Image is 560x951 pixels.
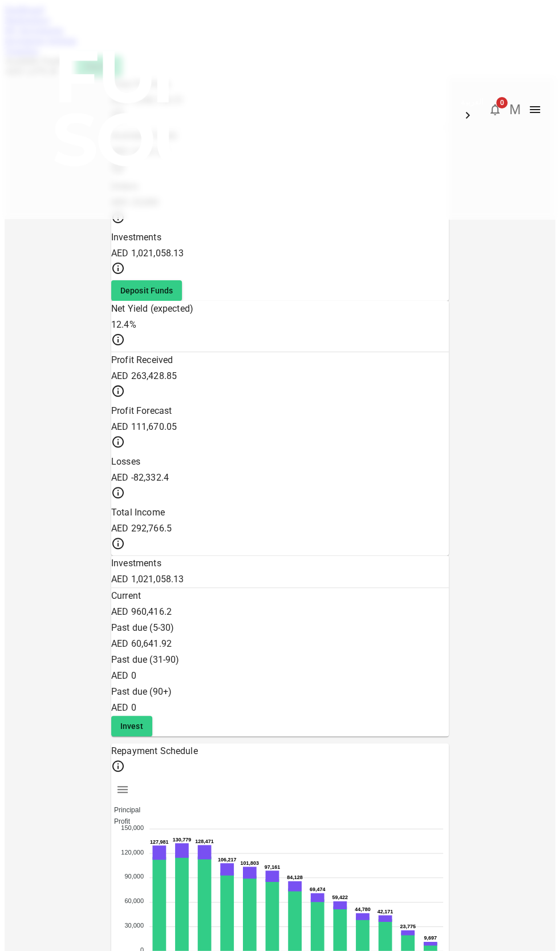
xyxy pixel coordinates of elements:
[111,317,449,333] div: 12.4%
[111,419,449,435] div: AED 111,670.05
[124,873,144,880] tspan: 90,000
[111,636,449,652] div: AED 60,641.92
[111,558,161,569] span: Investments
[461,97,484,106] span: العربية
[111,507,165,518] span: Total Income
[111,590,141,601] span: Current
[111,354,173,365] span: Profit Received
[111,743,449,759] div: Repayment Schedule
[484,98,506,121] button: 0
[111,716,152,736] button: Invest
[111,686,172,697] span: Past due (90+)
[111,668,449,684] div: AED 0
[111,232,161,243] span: Investments
[496,97,508,108] span: 0
[105,817,130,825] span: Profit
[111,654,179,665] span: Past due (31-90)
[506,101,524,118] button: M
[111,280,182,301] button: Deposit Funds
[111,700,449,716] div: AED 0
[111,470,449,486] div: AED -82,332.4
[111,622,174,633] span: Past due (5-30)
[121,848,144,855] tspan: 120,000
[124,897,144,904] tspan: 60,000
[111,303,193,314] span: Net Yield (expected)
[111,521,449,537] div: AED 292,766.5
[121,824,144,831] tspan: 150,000
[124,922,144,929] tspan: 30,000
[111,604,449,620] div: AED 960,416.2
[111,245,449,261] div: AED 1,021,058.13
[111,571,449,587] div: AED 1,021,058.13
[105,806,140,814] span: Principal
[111,405,172,416] span: Profit Forecast
[111,456,140,467] span: Losses
[111,368,449,384] div: AED 263,428.85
